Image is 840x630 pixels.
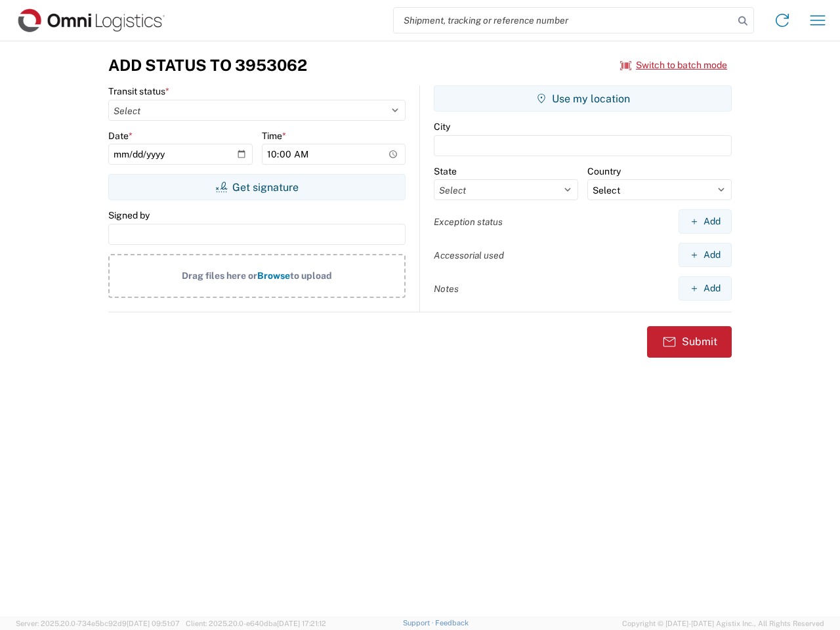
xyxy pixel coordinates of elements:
[394,8,734,33] input: Shipment, tracking or reference number
[622,618,824,629] span: Copyright © [DATE]-[DATE] Agistix Inc., All Rights Reserved
[257,270,290,281] span: Browse
[108,56,307,75] h3: Add Status to 3953062
[620,54,727,76] button: Switch to batch mode
[434,165,457,177] label: State
[262,130,286,142] label: Time
[679,209,732,234] button: Add
[16,619,180,627] span: Server: 2025.20.0-734e5bc92d9
[108,85,169,97] label: Transit status
[587,165,621,177] label: Country
[290,270,332,281] span: to upload
[434,121,450,133] label: City
[403,619,436,627] a: Support
[127,619,180,627] span: [DATE] 09:51:07
[434,216,503,228] label: Exception status
[434,283,459,295] label: Notes
[108,130,133,142] label: Date
[182,270,257,281] span: Drag files here or
[435,619,469,627] a: Feedback
[277,619,326,627] span: [DATE] 17:21:12
[679,243,732,267] button: Add
[186,619,326,627] span: Client: 2025.20.0-e640dba
[108,209,150,221] label: Signed by
[108,174,406,200] button: Get signature
[434,249,504,261] label: Accessorial used
[434,85,732,112] button: Use my location
[679,276,732,301] button: Add
[647,326,732,358] button: Submit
